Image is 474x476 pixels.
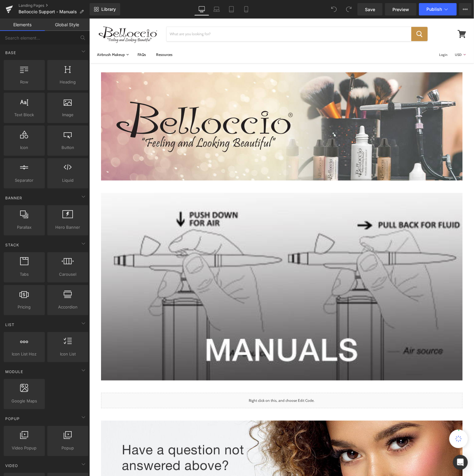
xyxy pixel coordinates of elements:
[426,7,442,12] span: Publish
[49,112,87,118] span: Image
[49,79,87,85] span: Heading
[3,28,88,45] ul: Main menu
[49,271,87,278] span: Carousel
[90,3,120,15] a: New Library
[365,6,375,13] span: Save
[5,463,19,469] span: Video
[45,19,90,31] a: Global Style
[209,3,224,15] a: Laptop
[101,6,116,12] span: Library
[62,30,88,42] a: Resources
[49,144,87,151] span: Button
[49,177,87,184] span: Liquid
[6,445,43,451] span: Video Popup
[385,3,417,15] a: Preview
[5,322,15,328] span: List
[6,177,43,184] span: Separator
[19,9,77,14] span: Belloccio Support - Manuals
[5,369,24,375] span: Module
[6,79,43,85] span: Row
[6,351,43,357] span: Icon List Hoz
[5,195,23,201] span: Banner
[459,3,472,15] button: More
[49,224,87,231] span: Hero Banner
[362,32,379,41] select: Change your currency
[49,445,87,451] span: Popup
[19,3,90,8] a: Landing Pages
[49,304,87,310] span: Accordion
[328,3,340,15] button: Undo
[239,3,254,15] a: Mobile
[343,3,355,15] button: Redo
[6,304,43,310] span: Pricing
[5,242,20,248] span: Stack
[6,224,43,231] span: Parallax
[5,50,17,56] span: Base
[5,416,20,422] span: Popup
[3,30,43,42] a: Airbrush Makeup
[322,8,338,23] button: Search
[453,455,468,470] div: Open Intercom Messenger
[44,30,61,42] a: FAQs
[392,6,409,13] span: Preview
[77,8,322,23] input: Search
[346,30,362,42] a: Login
[49,351,87,357] span: Icon List
[194,3,209,15] a: Desktop
[6,112,43,118] span: Text Block
[6,398,43,404] span: Google Maps
[419,3,457,15] button: Publish
[6,271,43,278] span: Tabs
[6,144,43,151] span: Icon
[224,3,239,15] a: Tablet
